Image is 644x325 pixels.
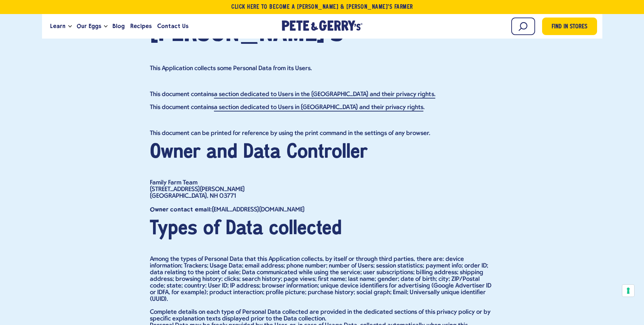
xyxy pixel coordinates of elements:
button: Open the dropdown menu for Our Eggs [104,25,108,28]
strong: Owner contact email: [150,206,212,213]
h2: Types of Data collected [150,219,494,238]
p: This document contains [150,91,494,98]
span: Recipes [130,22,152,31]
span: Find in Stores [552,22,587,32]
span: Learn [50,22,65,31]
a: Contact Us [154,17,191,36]
p: This document can be printed for reference by using the print command in the settings of any brow... [150,130,494,137]
a: a section dedicated to Users in the [GEOGRAPHIC_DATA] and their privacy rights. [214,91,435,99]
a: Find in Stores [542,18,597,35]
a: a section dedicated to Users in [GEOGRAPHIC_DATA] and their privacy rights [214,104,424,111]
span: Our Eggs [77,22,101,31]
a: Recipes [127,17,154,36]
span: Blog [112,22,125,31]
h2: Owner and Data Controller [150,143,494,162]
a: Learn [47,17,68,36]
button: Your consent preferences for tracking technologies [622,285,634,297]
p: Among the types of Personal Data that this Application collects, by itself or through third parti... [150,256,494,303]
input: Search [511,18,535,35]
button: Open the dropdown menu for Learn [68,25,72,28]
a: Blog [110,17,127,36]
p: [EMAIL_ADDRESS][DOMAIN_NAME] [150,206,494,213]
p: This document contains . [150,104,494,111]
p: This Application collects some Personal Data from its Users. [150,65,494,72]
span: Contact Us [157,22,188,31]
p: Family Farm Team [STREET_ADDRESS][PERSON_NAME] [GEOGRAPHIC_DATA], NH 03771 [150,180,494,199]
a: Our Eggs [74,17,104,36]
